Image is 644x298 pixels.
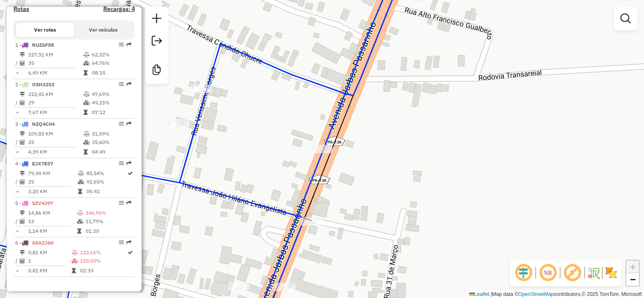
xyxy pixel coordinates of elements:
[15,178,19,186] td: /
[28,108,83,117] td: 7,67 KM
[469,291,489,297] a: Leaflet
[28,148,83,156] td: 4,39 KM
[91,98,131,107] td: 49,23%
[32,200,53,206] span: SZV4J97
[617,10,634,27] a: Exibir filtros
[86,169,127,178] td: 85,54%
[20,140,25,145] i: Total de Atividades
[91,51,131,59] td: 62,32%
[20,179,25,184] i: Total de Atividades
[72,250,78,255] i: % de utilização do peso
[28,227,77,235] td: 1,14 KM
[91,69,131,77] td: 08:15
[15,160,53,167] span: 4 -
[119,121,124,126] em: Opções
[91,148,131,156] td: 04:49
[20,171,25,176] i: Distância Total
[148,10,165,29] a: Nova sessão e pesquisa
[77,210,83,216] i: % de utilização do peso
[630,274,636,285] span: −
[83,100,90,105] i: % de utilização da cubagem
[119,82,124,87] em: Opções
[91,108,131,117] td: 07:12
[15,69,19,77] td: =
[15,42,54,48] span: 1 -
[28,257,71,265] td: 1
[78,171,84,176] i: % de utilização do peso
[126,240,131,245] em: Rota exportada
[32,81,54,88] span: OSH3253
[20,250,25,255] i: Distância Total
[587,266,600,279] img: Fluxo de ruas
[148,61,165,80] a: Criar modelo
[562,263,582,283] span: Exibir rótulo
[72,268,76,273] i: Tempo total em rota
[28,187,78,196] td: 3,20 KM
[86,187,127,196] td: 05:41
[80,248,127,257] td: 122,65%
[83,52,90,57] i: % de utilização do peso
[91,90,131,98] td: 47,69%
[126,200,131,205] em: Rota exportada
[626,261,639,273] a: Zoom in
[15,266,19,275] td: =
[20,131,25,136] i: Distância Total
[20,92,25,97] i: Distância Total
[15,81,54,88] span: 2 -
[15,148,19,156] td: =
[15,138,19,146] td: /
[83,70,88,75] i: Tempo total em rota
[126,42,131,47] em: Rota exportada
[28,90,83,98] td: 222,41 KM
[513,263,534,283] span: Ocultar deslocamento
[85,209,131,217] td: 346,96%
[20,100,25,105] i: Total de Atividades
[15,200,53,206] span: 5 -
[83,61,90,66] i: % de utilização da cubagem
[72,258,78,263] i: % de utilização da cubagem
[83,110,88,115] i: Tempo total em rota
[28,51,83,59] td: 227,31 KM
[630,261,636,272] span: +
[15,217,19,226] td: /
[15,59,19,67] td: /
[119,161,124,166] em: Opções
[83,149,88,154] i: Tempo total em rota
[15,227,19,235] td: =
[80,266,127,275] td: 02:33
[20,52,25,57] i: Distância Total
[128,171,133,176] i: Rota otimizada
[103,5,135,13] h4: Recargas: 4
[13,5,29,13] a: Rotas
[15,121,55,127] span: 3 -
[20,219,25,224] i: Total de Atividades
[91,59,131,67] td: 64,76%
[28,209,77,217] td: 14,86 KM
[80,257,127,265] td: 150,00%
[32,160,53,167] span: EJX7E57
[20,61,25,66] i: Total de Atividades
[77,219,83,224] i: % de utilização da cubagem
[28,59,83,67] td: 35
[491,291,492,297] span: |
[15,98,19,107] td: /
[126,82,131,87] em: Rota exportada
[32,121,55,127] span: NZQ4C04
[78,189,82,194] i: Tempo total em rota
[28,98,83,107] td: 29
[518,291,554,297] a: OpenStreetMap
[119,42,124,47] em: Opções
[85,227,131,235] td: 01:20
[148,32,165,51] a: Exportar sessão
[28,169,78,178] td: 79,90 KM
[15,108,19,117] td: =
[78,179,84,184] i: % de utilização da cubagem
[28,130,83,138] td: 109,83 KM
[119,240,124,245] em: Opções
[604,266,618,279] img: Exibir/Ocultar setores
[538,263,558,283] span: Ocultar NR
[83,92,90,97] i: % de utilização do peso
[83,140,90,145] i: % de utilização da cubagem
[20,210,25,216] i: Distância Total
[20,258,25,263] i: Total de Atividades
